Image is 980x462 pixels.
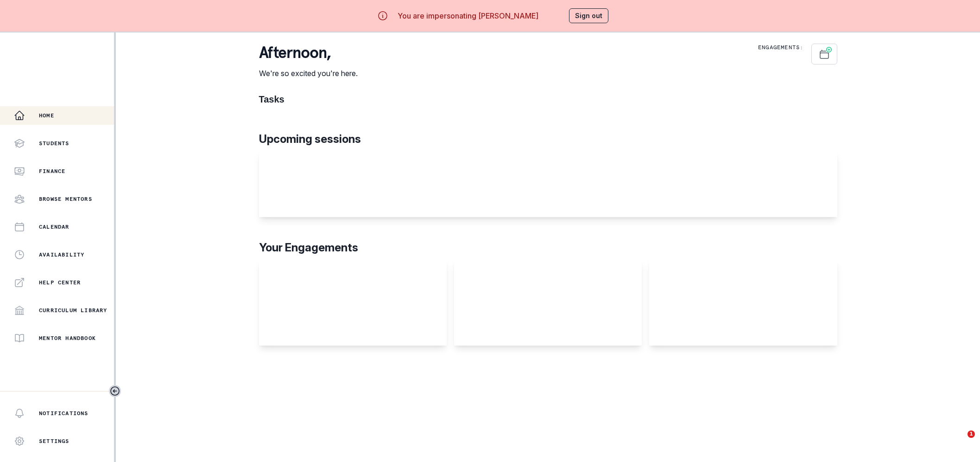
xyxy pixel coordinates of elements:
[811,44,837,64] button: Schedule Sessions
[259,131,837,148] p: Upcoming sessions
[39,334,96,342] p: Mentor Handbook
[39,279,81,286] p: Help Center
[39,223,70,231] p: Calendar
[259,94,837,105] h1: Tasks
[569,8,608,23] button: Sign out
[39,195,92,203] p: Browse Mentors
[39,410,89,417] p: Notifications
[259,44,358,62] p: afternoon ,
[39,140,70,147] p: Students
[259,68,358,79] p: We're so excited you're here.
[259,239,837,256] p: Your Engagements
[39,307,107,314] p: Curriculum Library
[39,437,70,445] p: Settings
[109,385,121,397] button: Toggle sidebar
[398,10,538,21] p: You are impersonating [PERSON_NAME]
[39,167,65,175] p: Finance
[39,251,84,258] p: Availability
[758,44,803,51] p: Engagements:
[967,430,975,438] span: 1
[39,112,54,119] p: Home
[948,430,971,453] iframe: Intercom live chat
